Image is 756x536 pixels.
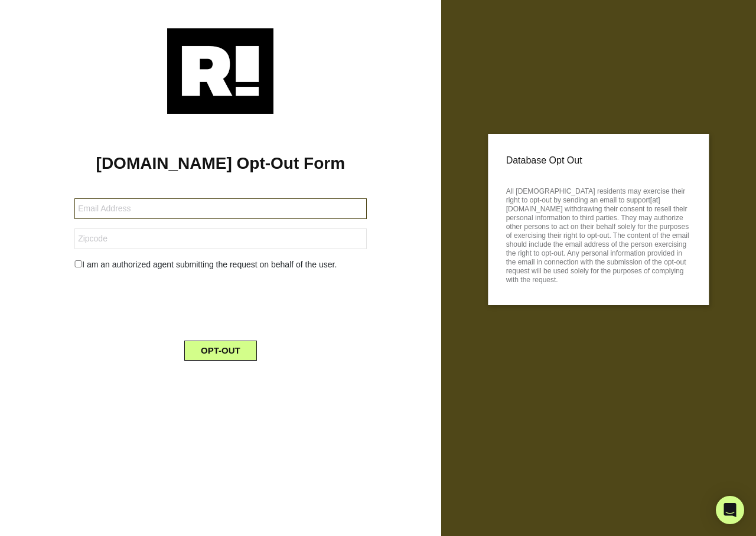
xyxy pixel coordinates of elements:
p: All [DEMOGRAPHIC_DATA] residents may exercise their right to opt-out by sending an email to suppo... [506,184,691,285]
input: Zipcode [74,228,366,249]
button: OPT-OUT [184,341,257,361]
div: I am an authorized agent submitting the request on behalf of the user. [66,259,375,271]
input: Email Address [74,198,366,219]
p: Database Opt Out [506,152,691,169]
h1: [DOMAIN_NAME] Opt-Out Form [18,153,423,174]
div: Open Intercom Messenger [716,496,744,524]
img: Retention.com [167,28,273,114]
iframe: reCAPTCHA [131,280,310,326]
